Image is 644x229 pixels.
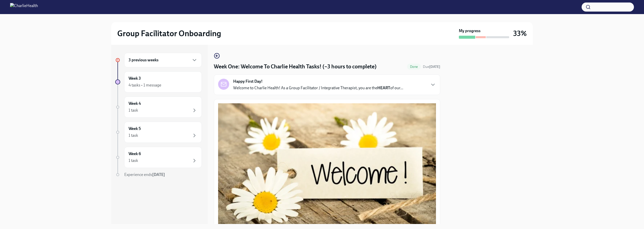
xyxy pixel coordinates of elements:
div: 4 tasks • 1 message [129,82,161,88]
div: 1 task [129,133,138,138]
div: 1 task [129,108,138,113]
div: 3 previous weeks [124,53,202,67]
strong: [DATE] [429,65,440,69]
strong: HEART [377,85,390,90]
strong: Happy First Day! [233,79,263,84]
h4: Week One: Welcome To Charlie Health Tasks! (~3 hours to complete) [214,63,377,70]
a: Week 34 tasks • 1 message [115,71,202,93]
strong: [DATE] [152,172,165,177]
h6: Week 5 [129,126,141,131]
strong: My progress [459,28,480,34]
span: Done [407,65,421,69]
h6: 3 previous weeks [129,57,158,63]
img: CharlieHealth [10,3,38,11]
span: Due [423,65,440,69]
span: September 15th, 2025 10:00 [423,64,440,69]
h3: 33% [513,29,527,38]
p: Welcome to Charlie Health! As a Group Facilitator / Integrative Therapist, you are the of our... [233,85,403,91]
div: 1 task [129,158,138,163]
a: Week 41 task [115,97,202,118]
h6: Week 3 [129,76,141,81]
a: Week 51 task [115,122,202,143]
h2: Group Facilitator Onboarding [117,28,221,38]
a: Week 61 task [115,147,202,168]
h6: Week 6 [129,151,141,157]
h6: Week 4 [129,101,141,106]
span: Experience ends [124,172,165,177]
